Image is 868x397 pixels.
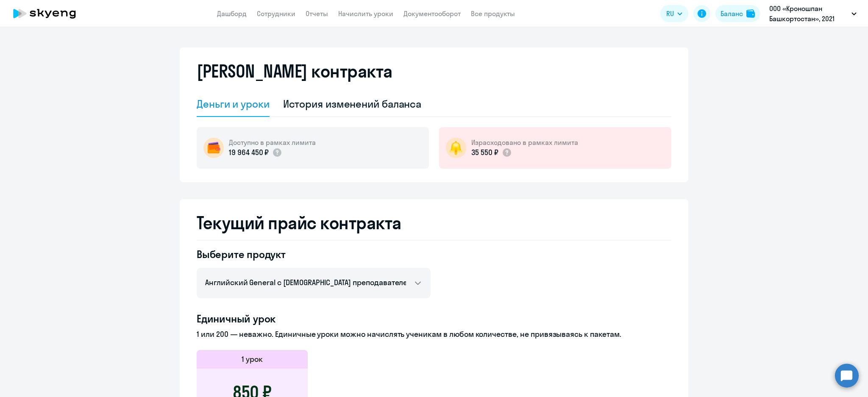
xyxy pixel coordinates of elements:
div: История изменений баланса [283,97,422,111]
button: Балансbalance [715,5,760,22]
h5: Доступно в рамках лимита [229,138,316,147]
p: 19 964 450 ₽ [229,147,269,158]
img: wallet-circle.png [203,138,224,158]
div: Баланс [721,8,743,19]
h2: [PERSON_NAME] контракта [197,61,392,81]
a: Сотрудники [257,9,295,18]
p: ООО «Кроношпан Башкортостан», 2021 Постоплата [769,3,848,24]
span: RU [666,8,674,19]
h5: 1 урок [242,354,263,365]
h5: Израсходовано в рамках лимита [471,138,578,147]
button: ООО «Кроношпан Башкортостан», 2021 Постоплата [765,3,861,24]
p: 1 или 200 — неважно. Единичные уроки можно начислять ученикам в любом количестве, не привязываясь... [197,329,671,340]
a: Все продукты [471,9,515,18]
p: 35 550 ₽ [471,147,498,158]
a: Документооборот [403,9,461,18]
h4: Единичный урок [197,312,671,325]
img: bell-circle.png [446,138,466,158]
img: balance [746,9,755,18]
div: Деньги и уроки [197,97,270,111]
a: Отчеты [306,9,328,18]
h2: Текущий прайс контракта [197,213,671,233]
a: Начислить уроки [338,9,393,18]
button: RU [660,5,688,22]
a: Дашборд [217,9,247,18]
h4: Выберите продукт [197,247,431,261]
